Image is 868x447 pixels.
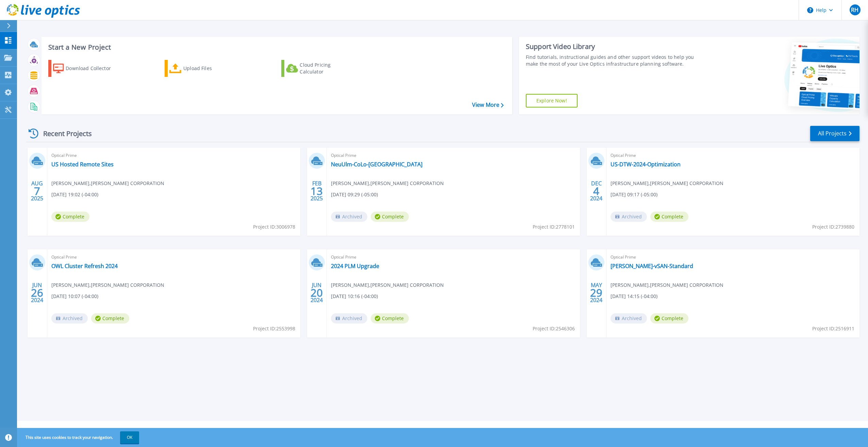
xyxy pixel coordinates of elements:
a: [PERSON_NAME]-vSAN-Standard [611,263,693,269]
span: 26 [31,290,43,296]
span: Project ID: 2739880 [812,223,854,231]
span: Project ID: 2546306 [533,325,575,332]
span: This site uses cookies to track your navigation. [19,431,139,444]
div: DEC 2024 [590,179,603,203]
span: [DATE] 19:02 (-04:00) [51,191,98,198]
span: Optical Prime [51,253,296,261]
span: 7 [34,188,40,194]
div: MAY 2024 [590,280,603,305]
div: JUN 2024 [310,280,323,305]
a: Download Collector [48,60,124,77]
span: Project ID: 2778101 [533,223,575,231]
span: 4 [593,188,599,194]
span: [PERSON_NAME] , [PERSON_NAME] CORPORATION [51,180,164,187]
span: Archived [331,212,367,222]
div: Cloud Pricing Calculator [300,62,354,75]
div: Find tutorials, instructional guides and other support videos to help you make the most of your L... [526,54,702,67]
span: Complete [650,313,688,324]
span: Complete [371,212,409,222]
span: Optical Prime [331,152,576,159]
span: Complete [650,212,688,222]
span: 20 [311,290,323,296]
a: OWL Cluster Refresh 2024 [51,263,118,269]
a: Explore Now! [526,94,578,107]
span: [PERSON_NAME] , [PERSON_NAME] CORPORATION [51,281,164,289]
div: Support Video Library [526,42,702,51]
div: Recent Projects [26,125,101,142]
span: Project ID: 2553998 [253,325,295,332]
div: FEB 2025 [310,179,323,203]
a: All Projects [810,126,859,141]
span: Optical Prime [611,152,855,159]
span: Project ID: 2516911 [812,325,854,332]
div: Download Collector [66,62,120,75]
span: [DATE] 14:15 (-04:00) [611,293,657,300]
span: Complete [371,313,409,324]
span: [DATE] 09:29 (-05:00) [331,191,378,198]
div: AUG 2025 [31,179,44,203]
a: Upload Files [165,60,240,77]
span: Optical Prime [611,253,855,261]
span: Optical Prime [51,152,296,159]
h3: Start a New Project [48,44,503,51]
span: 29 [590,290,602,296]
span: Optical Prime [331,253,576,261]
span: [DATE] 09:17 (-05:00) [611,191,657,198]
span: Archived [611,212,647,222]
a: View More [472,102,504,108]
span: Archived [51,313,88,324]
a: 2024 PLM Upgrade [331,263,379,269]
span: RH [851,7,858,13]
span: [PERSON_NAME] , [PERSON_NAME] CORPORATION [331,281,444,289]
a: NeuUlm-CoLo-[GEOGRAPHIC_DATA] [331,161,422,168]
span: Project ID: 3006978 [253,223,295,231]
div: JUN 2024 [31,280,44,305]
button: OK [120,431,139,444]
span: 13 [311,188,323,194]
span: Archived [611,313,647,324]
a: US-DTW-2024-Optimization [611,161,681,168]
span: [DATE] 10:07 (-04:00) [51,293,98,300]
span: [PERSON_NAME] , [PERSON_NAME] CORPORATION [611,180,723,187]
span: Complete [51,212,89,222]
div: Upload Files [183,62,238,75]
span: Archived [331,313,367,324]
span: [DATE] 10:16 (-04:00) [331,293,378,300]
a: US Hosted Remote Sites [51,161,114,168]
span: [PERSON_NAME] , [PERSON_NAME] CORPORATION [611,281,723,289]
a: Cloud Pricing Calculator [281,60,357,77]
span: [PERSON_NAME] , [PERSON_NAME] CORPORATION [331,180,444,187]
span: Complete [91,313,129,324]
